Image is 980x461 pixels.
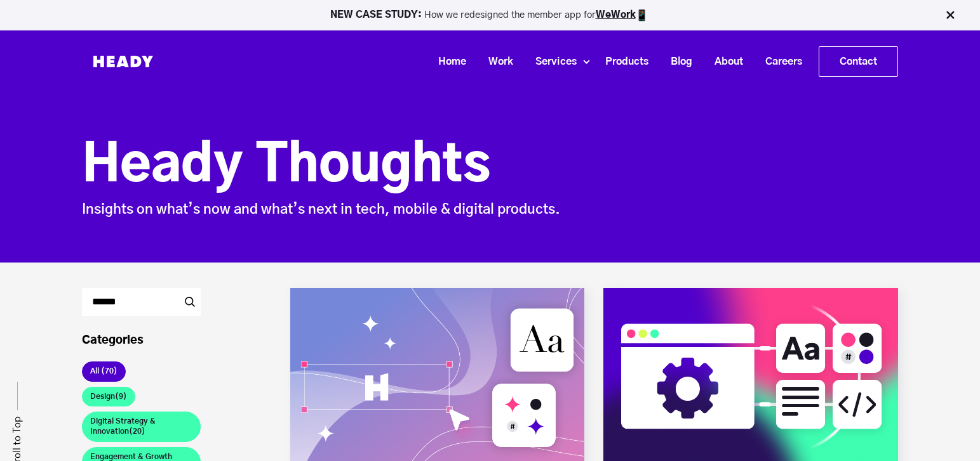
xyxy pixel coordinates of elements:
input: Search [82,288,201,316]
strong: NEW CASE STUDY: [330,10,424,20]
a: Design(9) [82,387,135,407]
h3: Categories [82,333,201,349]
a: Home [422,50,473,74]
a: Services [520,50,583,74]
img: app emoji [636,9,648,22]
a: About [699,50,749,74]
span: (9) [115,393,127,400]
p: How we redesigned the member app for [6,9,974,22]
img: Close Bar [944,9,957,22]
h1: Heady Thoughts [82,134,898,198]
a: All (70) [82,361,126,382]
a: WeWork [596,10,636,20]
a: Work [473,50,520,74]
a: Careers [749,50,809,74]
div: Navigation Menu [177,46,898,77]
span: Insights on what’s now and what’s next in tech, mobile & digital products. [82,202,560,216]
span: (20) [129,427,145,435]
a: Digital Strategy & Innovation(20) [82,412,201,441]
a: Products [589,50,655,74]
img: Heady_Logo_Web-01 (1) [82,37,164,86]
a: Blog [655,50,699,74]
a: Contact [819,47,897,76]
